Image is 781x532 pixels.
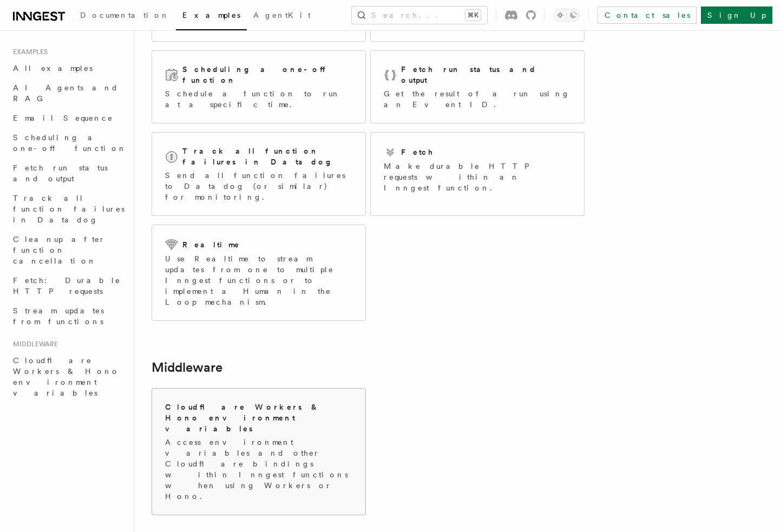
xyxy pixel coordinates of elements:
[9,158,127,188] a: Fetch run status and output
[247,3,317,29] a: AgentKit
[598,6,697,24] a: Contact sales
[554,9,580,22] button: Toggle dark mode
[9,78,127,108] a: AI Agents and RAG
[13,163,108,183] span: Fetch run status and output
[176,3,247,30] a: Examples
[9,188,127,229] a: Track all function failures in Datadog
[13,114,113,122] span: Email Sequence
[13,306,104,326] span: Stream updates from functions
[165,88,352,110] p: Schedule a function to run at a specific time.
[165,402,352,434] h2: Cloudflare Workers & Hono environment variables
[152,225,366,321] a: RealtimeUse Realtime to stream updates from one to multiple Inngest functions or to implement a H...
[9,351,127,403] a: Cloudflare Workers & Hono environment variables
[370,132,585,216] a: FetchMake durable HTTP requests within an Inngest function.
[152,388,366,515] a: Cloudflare Workers & Hono environment variablesAccess environment variables and other Cloudflare ...
[165,437,352,502] p: Access environment variables and other Cloudflare bindings within Inngest functions when using Wo...
[13,235,106,265] span: Cleanup after function cancellation
[152,50,366,123] a: Scheduling a one-off functionSchedule a function to run at a specific time.
[13,133,127,153] span: Scheduling a one-off function
[370,50,585,123] a: Fetch run status and outputGet the result of a run using an Event ID.
[74,3,176,29] a: Documentation
[9,128,127,158] a: Scheduling a one-off function
[9,271,127,301] a: Fetch: Durable HTTP requests
[384,161,571,193] p: Make durable HTTP requests within an Inngest function.
[182,64,352,86] h2: Scheduling a one-off function
[13,64,93,73] span: All examples
[13,276,121,295] span: Fetch: Durable HTTP requests
[80,11,169,19] span: Documentation
[9,229,127,271] a: Cleanup after function cancellation
[165,170,352,202] p: Send all function failures to Datadog (or similar) for monitoring.
[9,301,127,331] a: Stream updates from functions
[165,253,352,307] p: Use Realtime to stream updates from one to multiple Inngest functions or to implement a Human in ...
[384,88,571,110] p: Get the result of a run using an Event ID.
[253,11,311,19] span: AgentKit
[352,6,487,24] button: Search...⌘K
[401,147,434,157] h2: Fetch
[152,132,366,216] a: Track all function failures in DatadogSend all function failures to Datadog (or similar) for moni...
[9,48,48,56] span: Examples
[182,239,240,250] h2: Realtime
[152,360,222,375] a: Middleware
[182,146,352,167] h2: Track all function failures in Datadog
[13,194,124,224] span: Track all function failures in Datadog
[13,356,120,397] span: Cloudflare Workers & Hono environment variables
[9,58,127,78] a: All examples
[9,340,58,349] span: Middleware
[182,11,240,19] span: Examples
[465,10,481,21] kbd: ⌘K
[9,108,127,128] a: Email Sequence
[701,6,772,24] a: Sign Up
[13,83,119,103] span: AI Agents and RAG
[401,64,571,86] h2: Fetch run status and output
